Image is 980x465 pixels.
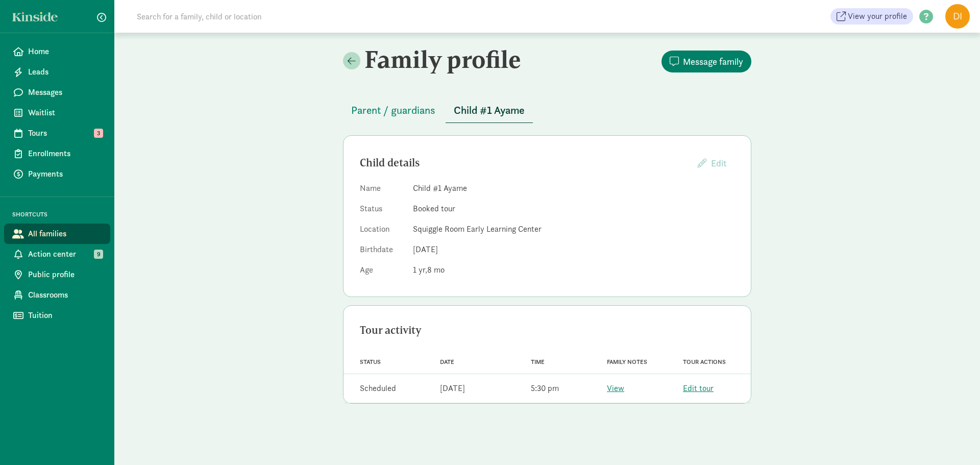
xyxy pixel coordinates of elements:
[711,157,726,169] span: Edit
[531,382,559,395] div: 5:30 pm
[683,383,714,394] a: Edit tour
[28,148,102,160] span: Enrollments
[661,51,751,72] button: Message family
[28,168,102,180] span: Payments
[28,86,102,99] span: Messages
[28,268,102,281] span: Public profile
[4,103,110,123] a: Waitlist
[360,243,405,260] dt: Birthdate
[4,82,110,103] a: Messages
[360,155,690,171] div: Child details
[607,383,624,394] a: View
[440,358,454,365] span: Date
[28,127,102,139] span: Tours
[413,182,734,194] dd: Child #1 Ayame
[360,382,396,395] div: Scheduled
[343,98,444,123] button: Parent / guardians
[929,416,980,465] iframe: Chat Widget
[131,6,417,27] input: Search for a family, child or location
[4,305,110,326] a: Tuition
[446,105,533,116] a: Child #1 Ayame
[4,123,110,143] a: Tours 3
[413,203,734,215] dd: Booked tour
[360,264,405,280] dt: Age
[446,98,533,123] button: Child #1 Ayame
[4,164,110,184] a: Payments
[440,382,465,395] div: [DATE]
[28,228,102,240] span: All families
[683,55,743,68] span: Message family
[690,152,734,174] button: Edit
[351,102,435,118] span: Parent / guardians
[413,264,427,275] span: 1
[454,102,525,118] span: Child #1 Ayame
[848,10,907,22] span: View your profile
[531,358,545,365] span: Time
[4,244,110,264] a: Action center 9
[683,358,726,365] span: Tour actions
[4,264,110,285] a: Public profile
[360,358,381,365] span: Status
[607,358,647,365] span: Family notes
[360,322,734,338] div: Tour activity
[830,8,913,25] a: View your profile
[343,45,545,74] h2: Family profile
[360,203,405,219] dt: Status
[360,223,405,239] dt: Location
[94,129,103,138] span: 3
[360,182,405,199] dt: Name
[28,289,102,301] span: Classrooms
[28,309,102,322] span: Tuition
[413,223,734,235] dd: Squiggle Room Early Learning Center
[4,143,110,164] a: Enrollments
[4,285,110,305] a: Classrooms
[28,107,102,119] span: Waitlist
[4,41,110,62] a: Home
[28,248,102,260] span: Action center
[413,244,438,255] span: [DATE]
[4,62,110,82] a: Leads
[28,45,102,58] span: Home
[28,66,102,78] span: Leads
[4,224,110,244] a: All families
[94,250,103,259] span: 9
[343,105,444,116] a: Parent / guardians
[427,264,445,275] span: 8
